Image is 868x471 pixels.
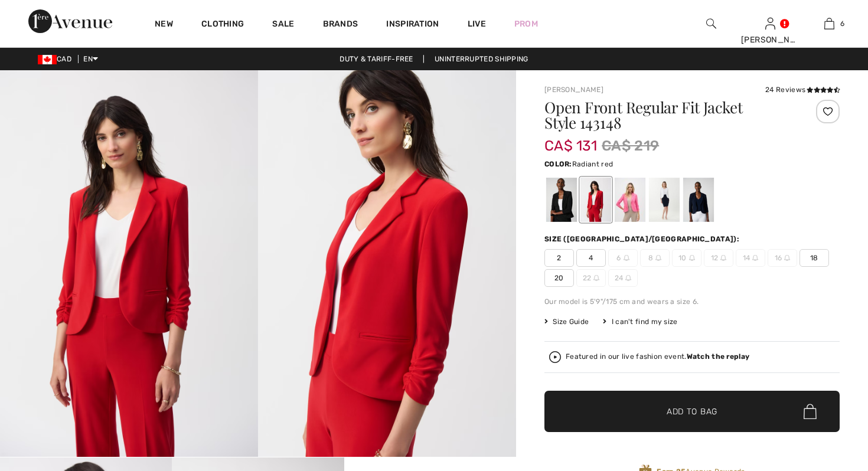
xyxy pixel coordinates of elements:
[840,18,844,29] span: 6
[201,19,244,31] a: Clothing
[625,275,631,281] img: ring-m.svg
[514,18,538,30] a: Prom
[741,34,799,46] div: [PERSON_NAME]
[655,255,661,261] img: ring-m.svg
[765,18,775,29] a: Sign In
[544,391,840,432] button: Add to Bag
[624,255,629,261] img: ring-m.svg
[468,18,486,30] a: Live
[544,249,574,267] span: 2
[683,178,714,222] div: Midnight Blue 40
[608,249,638,267] span: 6
[640,249,670,267] span: 8
[768,249,797,267] span: 16
[544,234,742,244] div: Size ([GEOGRAPHIC_DATA]/[GEOGRAPHIC_DATA]):
[800,17,858,31] a: 6
[580,178,611,222] div: Radiant red
[28,9,112,33] img: 1ère Avenue
[720,255,726,261] img: ring-m.svg
[546,178,577,222] div: Black
[765,17,775,31] img: My Info
[824,17,834,31] img: My Bag
[687,352,750,361] strong: Watch the replay
[544,316,589,327] span: Size Guide
[544,100,791,130] h1: Open Front Regular Fit Jacket Style 143148
[704,249,733,267] span: 12
[672,249,701,267] span: 10
[667,405,717,418] span: Add to Bag
[576,249,606,267] span: 4
[572,160,613,168] span: Radiant red
[544,86,603,94] a: [PERSON_NAME]
[544,296,840,307] div: Our model is 5'9"/175 cm and wears a size 6.
[38,55,57,64] img: Canadian Dollar
[258,70,516,457] img: Open Front Regular Fit Jacket Style 143148. 2
[736,249,765,267] span: 14
[386,19,439,31] span: Inspiration
[800,249,829,267] span: 18
[603,316,677,327] div: I can't find my size
[38,55,76,63] span: CAD
[566,353,749,361] div: Featured in our live fashion event.
[765,84,840,95] div: 24 Reviews
[608,269,638,287] span: 24
[544,126,597,154] span: CA$ 131
[602,135,659,156] span: CA$ 219
[706,17,716,31] img: search the website
[549,351,561,363] img: Watch the replay
[689,255,695,261] img: ring-m.svg
[576,269,606,287] span: 22
[323,19,358,31] a: Brands
[615,178,645,222] div: Bubble gum
[83,55,98,63] span: EN
[784,255,790,261] img: ring-m.svg
[593,275,599,281] img: ring-m.svg
[272,19,294,31] a: Sale
[649,178,680,222] div: Vanilla 30
[752,255,758,261] img: ring-m.svg
[544,269,574,287] span: 20
[155,19,173,31] a: New
[544,160,572,168] span: Color:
